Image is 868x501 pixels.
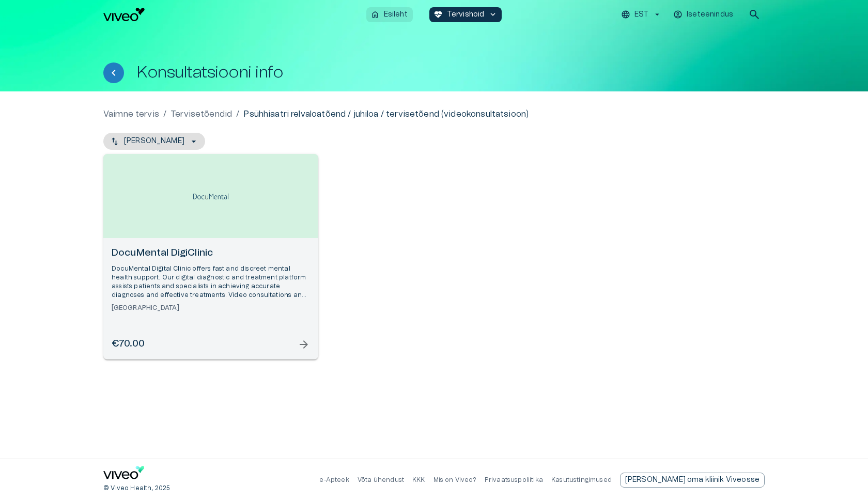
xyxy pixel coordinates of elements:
p: © Viveo Health, 2025 [103,484,170,493]
a: Vaimne tervis [103,108,159,120]
p: Tervishoid [447,9,485,20]
button: EST [619,7,663,22]
span: ecg_heart [433,10,443,19]
img: Viveo logo [103,8,145,21]
button: open search modal [744,4,765,25]
button: Tagasi [103,62,124,83]
p: EST [634,9,648,20]
p: / [236,108,239,120]
h6: [GEOGRAPHIC_DATA] [112,304,310,312]
p: [PERSON_NAME] oma kliinik Viveosse [625,475,760,486]
a: e-Apteek [319,477,349,483]
p: Võta ühendust [358,476,404,484]
button: Iseteenindus [672,7,736,22]
a: Kasutustingimused [551,477,612,483]
a: Privaatsuspoliitika [485,477,543,483]
h6: €70.00 [112,337,145,351]
span: arrow_forward [298,338,310,351]
div: [PERSON_NAME] oma kliinik Viveosse [620,473,765,488]
span: search [748,8,761,21]
p: Iseteenindus [687,9,733,20]
a: Open selected supplier available booking dates [103,154,318,359]
a: Navigate to home page [103,466,145,483]
p: Mis on Viveo? [433,476,476,484]
span: keyboard_arrow_down [488,10,498,19]
img: DocuMental DigiClinic logo [190,180,231,213]
button: ecg_heartTervishoidkeyboard_arrow_down [429,7,502,22]
span: home [370,10,380,19]
button: [PERSON_NAME] [103,133,205,150]
a: Tervisetõendid [171,108,232,120]
p: DocuMental Digital Clinic offers fast and discreet mental health support. Our digital diagnostic ... [112,264,310,300]
p: Esileht [384,9,408,20]
p: / [163,108,166,120]
p: Psühhiaatri relvaloatõend / juhiloa / tervisetõend (videokonsultatsioon) [243,108,529,120]
h6: DocuMental DigiClinic [112,246,310,260]
h1: Konsultatsiooni info [136,64,283,82]
a: Navigate to homepage [103,8,362,21]
button: homeEsileht [366,7,413,22]
a: KKK [412,477,425,483]
a: Send email to partnership request to viveo [620,473,765,488]
p: [PERSON_NAME] [124,136,184,147]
